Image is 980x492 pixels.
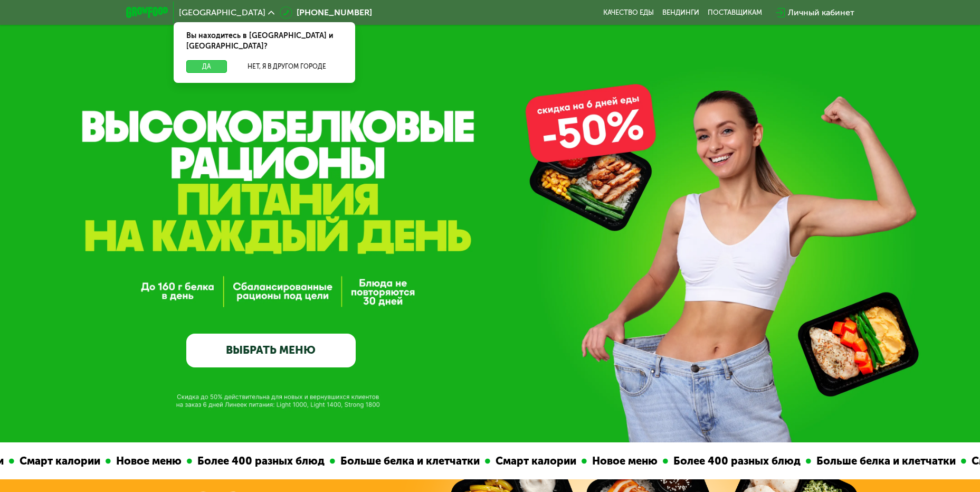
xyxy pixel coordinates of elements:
[109,453,185,469] div: Новое меню
[191,453,328,469] div: Более 400 разных блюд
[585,453,661,469] div: Новое меню
[280,6,372,19] a: [PHONE_NUMBER]
[231,60,342,73] button: Нет, я в другом городе
[179,8,265,17] span: [GEOGRAPHIC_DATA]
[788,6,854,19] div: Личный кабинет
[186,334,356,367] a: ВЫБРАТЬ МЕНЮ
[186,60,227,73] button: Да
[174,22,355,60] div: Вы находитесь в [GEOGRAPHIC_DATA] и [GEOGRAPHIC_DATA]?
[603,8,654,17] a: Качество еды
[662,8,699,17] a: Вендинги
[489,453,580,469] div: Смарт калории
[810,453,959,469] div: Больше белка и клетчатки
[708,8,762,17] div: поставщикам
[13,453,104,469] div: Смарт калории
[667,453,804,469] div: Более 400 разных блюд
[334,453,483,469] div: Больше белка и клетчатки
